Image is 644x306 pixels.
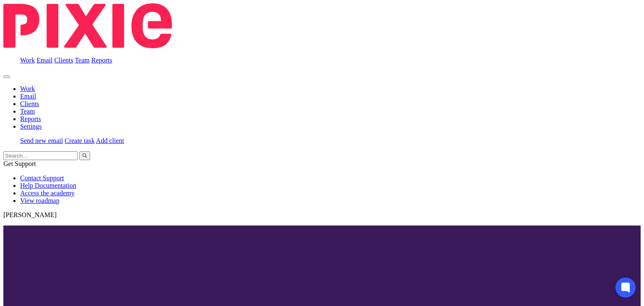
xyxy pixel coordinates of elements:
[20,108,35,115] a: Team
[20,182,76,189] a: Help Documentation
[20,197,60,204] a: View roadmap
[75,57,89,64] a: Team
[3,3,172,48] img: Pixie
[20,57,35,64] a: Work
[20,189,75,197] a: Access the academy
[36,57,52,64] a: Email
[20,123,42,130] a: Settings
[3,160,36,167] span: Get Support
[20,85,35,92] a: Work
[3,151,78,160] input: Search
[79,151,90,160] button: Search
[96,137,124,144] a: Add client
[91,57,112,64] a: Reports
[54,57,73,64] a: Clients
[20,115,41,122] a: Reports
[20,174,64,182] a: Contact Support
[20,93,36,100] a: Email
[65,137,95,144] a: Create task
[3,211,641,219] p: [PERSON_NAME]
[20,100,39,107] a: Clients
[20,137,63,144] a: Send new email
